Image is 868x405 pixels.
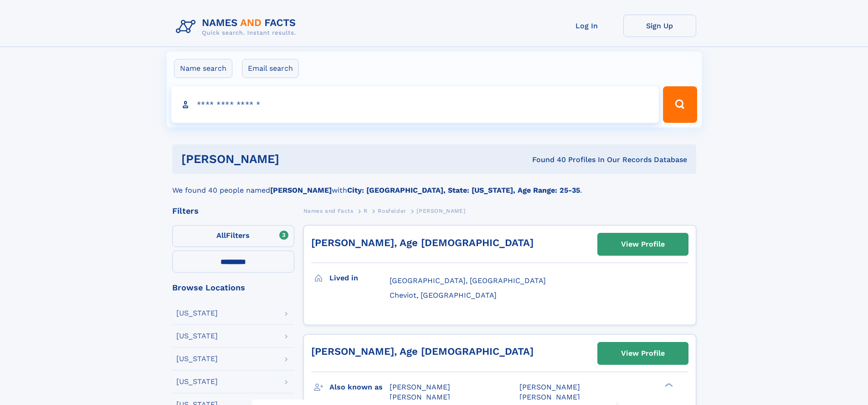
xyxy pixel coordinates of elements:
[311,237,534,248] a: [PERSON_NAME], Age [DEMOGRAPHIC_DATA]
[216,231,226,240] span: All
[621,343,665,364] div: View Profile
[623,15,696,37] a: Sign Up
[176,378,218,385] div: [US_STATE]
[347,186,580,195] b: City: [GEOGRAPHIC_DATA], State: [US_STATE], Age Range: 25-35
[364,208,368,214] span: R
[598,342,688,364] a: View Profile
[172,174,696,196] div: We found 40 people named with .
[176,332,218,340] div: [US_STATE]
[390,393,450,401] span: [PERSON_NAME]
[176,310,218,317] div: [US_STATE]
[378,208,406,214] span: Rosfelder
[181,153,406,165] h1: [PERSON_NAME]
[550,15,623,37] a: Log In
[364,205,368,216] a: R
[621,234,665,255] div: View Profile
[329,270,390,286] h3: Lived in
[172,284,294,292] div: Browse Locations
[663,86,697,123] button: Search Button
[519,383,580,391] span: [PERSON_NAME]
[663,382,673,388] div: ❯
[311,346,534,357] a: [PERSON_NAME], Age [DEMOGRAPHIC_DATA]
[176,355,218,363] div: [US_STATE]
[303,205,354,216] a: Names and Facts
[270,186,332,195] b: [PERSON_NAME]
[172,15,303,39] img: Logo Names and Facts
[390,291,497,300] span: Cheviot, [GEOGRAPHIC_DATA]
[519,393,580,401] span: [PERSON_NAME]
[378,205,406,216] a: Rosfelder
[329,379,390,395] h3: Also known as
[172,225,294,247] label: Filters
[174,59,232,78] label: Name search
[598,233,688,255] a: View Profile
[242,59,299,78] label: Email search
[172,207,294,215] div: Filters
[390,383,450,391] span: [PERSON_NAME]
[171,86,659,123] input: search input
[406,155,687,165] div: Found 40 Profiles In Our Records Database
[390,276,546,285] span: [GEOGRAPHIC_DATA], [GEOGRAPHIC_DATA]
[416,208,465,214] span: [PERSON_NAME]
